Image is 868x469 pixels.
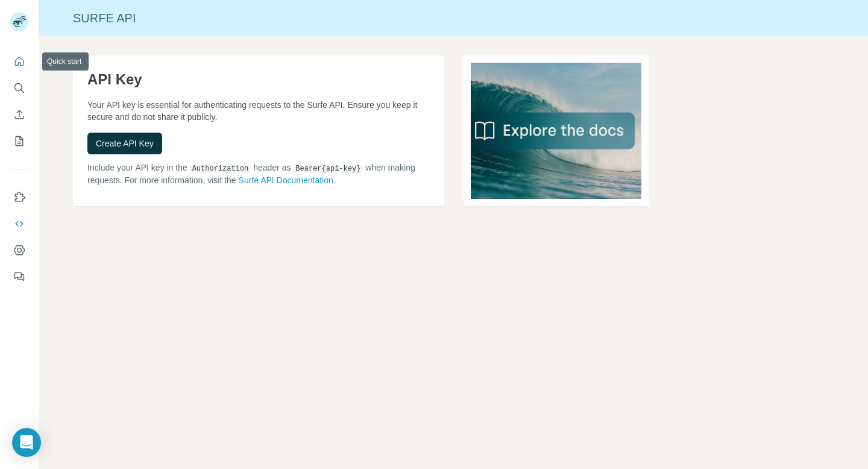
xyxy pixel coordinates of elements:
[12,428,41,457] div: Open Intercom Messenger
[87,99,430,123] p: Your API key is essential for authenticating requests to the Surfe API. Ensure you keep it secure...
[10,266,29,288] button: Feedback
[87,70,430,89] h1: API Key
[39,10,868,27] div: Surfe API
[87,133,162,154] button: Create API Key
[10,130,29,152] button: My lists
[190,165,251,173] code: Authorization
[10,239,29,261] button: Dashboard
[10,186,29,208] button: Use Surfe on LinkedIn
[10,213,29,234] button: Use Surfe API
[10,104,29,125] button: Enrich CSV
[10,51,29,72] button: Quick start
[87,162,430,186] p: Include your API key in the header as when making requests. For more information, visit the .
[239,175,333,185] a: Surfe API Documentation
[10,77,29,99] button: Search
[293,165,363,173] code: Bearer {api-key}
[96,137,154,150] span: Create API Key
